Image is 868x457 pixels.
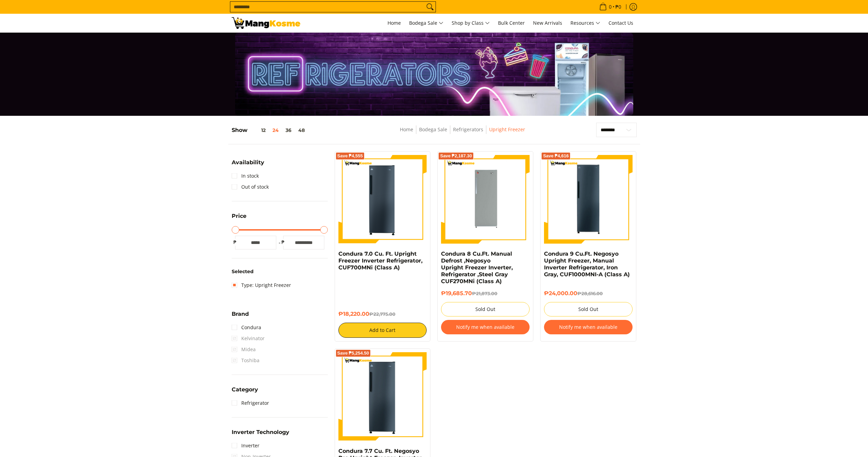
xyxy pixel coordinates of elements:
[605,14,637,32] a: Contact Us
[406,14,447,32] a: Bodega Sale
[232,127,308,134] h5: Show
[232,387,258,392] span: Category
[453,126,483,133] a: Refrigerators
[400,126,413,133] a: Home
[232,17,300,29] img: Bodega Sale Refrigerator l Mang Kosme: Home Appliances Warehouse Sale Upright Freezer
[337,351,369,355] span: Save ₱5,254.50
[338,311,427,317] h6: ₱18,220.00
[448,14,493,32] a: Shop by Class
[232,355,259,366] span: Toshiba
[339,352,426,441] img: Condura 7.7 Cu. Ft. Negosyo Pro Upright Freezer, Inverter Refrigerator, Iron Gray, CUF800MNi-a (C...
[544,250,630,278] a: Condura 9 Cu.Ft. Negosyo Upright Freezer, Manual Inverter Refrigerator, Iron Gray, CUF1000MNI-A (...
[544,320,633,334] button: Notify me when available
[441,290,530,297] h6: ₱19,685.70
[232,430,289,435] span: Inverter Technology
[232,344,256,355] span: Midea
[384,14,404,32] a: Home
[387,20,401,26] span: Home
[608,4,613,9] span: 0
[441,302,530,316] button: Sold Out
[441,320,530,334] button: Notify me when available
[232,269,328,275] h6: Selected
[609,20,633,26] span: Contact Us
[441,155,530,244] img: condura=8-cubic-feet-single-door-ref-class-c-full-view-mang-kosme
[232,213,246,224] summary: Open
[280,239,287,246] span: ₱
[247,127,269,133] button: 12
[495,14,528,32] a: Bulk Center
[338,250,423,271] a: Condura 7.0 Cu. Ft. Upright Freezer Inverter Refrigerator, CUF700MNi (Class A)
[338,155,427,244] img: Condura 7.0 Cu. Ft. Upright Freezer Inverter Refrigerator, CUF700MNi (Class A)
[352,125,572,141] nav: Breadcrumbs
[338,323,427,338] button: Add to Cart
[530,14,566,32] a: New Arrivals
[544,302,633,316] button: Sold Out
[232,213,246,219] span: Price
[570,19,600,27] span: Resources
[282,127,295,133] button: 36
[498,20,525,26] span: Bulk Center
[369,311,395,317] del: ₱22,775.00
[232,181,269,192] a: Out of stock
[544,290,633,297] h6: ₱24,000.00
[337,154,363,158] span: Save ₱4,555
[472,291,497,296] del: ₱21,873.00
[232,311,249,317] span: Brand
[425,2,436,12] button: Search
[544,156,633,243] img: Condura 9 Cu.Ft. Negosyo Upright Freezer, Manual Inverter Refrigerator, Iron Gray, CUF1000MNI-A (...
[232,170,259,181] a: In stock
[567,14,604,32] a: Resources
[232,440,259,451] a: Inverter
[489,125,525,134] span: Upright Freezer
[232,430,289,440] summary: Open
[441,250,513,285] a: Condura 8 Cu.Ft. Manual Defrost ,Negosyo Upright Freezer Inverter, Refrigerator ,Steel Gray CUF27...
[232,239,239,246] span: ₱
[452,19,490,27] span: Shop by Class
[232,311,249,322] summary: Open
[614,4,622,9] span: ₱0
[232,160,264,170] summary: Open
[232,322,261,333] a: Condura
[409,19,443,27] span: Bodega Sale
[597,3,623,11] span: •
[232,280,291,291] a: Type: Upright Freezer
[232,387,258,398] summary: Open
[543,154,569,158] span: Save ₱4,616
[232,398,269,409] a: Refrigerator
[419,126,447,133] a: Bodega Sale
[269,127,282,133] button: 24
[440,154,472,158] span: Save ₱2,187.30
[533,20,562,26] span: New Arrivals
[577,291,603,296] del: ₱28,616.00
[307,14,637,32] nav: Main Menu
[232,333,265,344] span: Kelvinator
[232,160,264,165] span: Availability
[295,127,308,133] button: 48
